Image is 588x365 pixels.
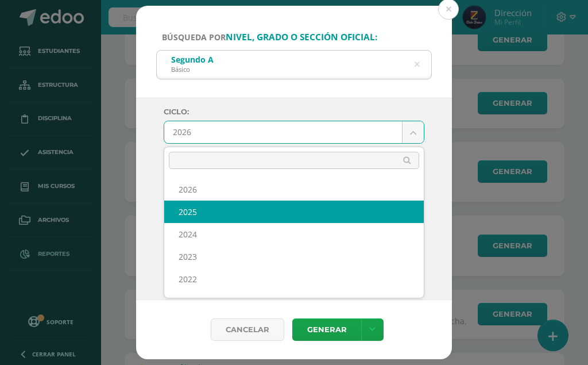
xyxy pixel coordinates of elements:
div: 2025 [164,201,424,223]
div: 2023 [164,245,424,268]
div: 2024 [164,223,424,245]
div: 2021 [164,290,424,313]
div: 2022 [164,268,424,290]
div: 2026 [164,178,424,201]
